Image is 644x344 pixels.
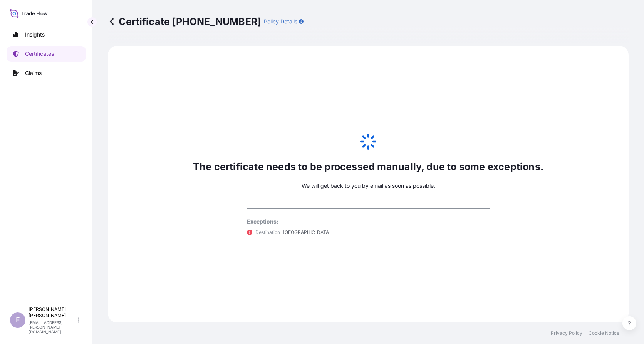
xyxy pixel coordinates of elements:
[7,46,86,62] a: Certificates
[551,330,582,336] a: Privacy Policy
[29,320,76,334] p: [EMAIL_ADDRESS][PERSON_NAME][DOMAIN_NAME]
[255,229,280,236] p: Destination
[283,229,330,236] p: [GEOGRAPHIC_DATA]
[108,15,261,28] p: Certificate [PHONE_NUMBER]
[264,18,297,25] p: Policy Details
[7,27,86,42] a: Insights
[193,160,543,173] p: The certificate needs to be processed manually, due to some exceptions.
[247,218,490,225] p: Exceptions:
[16,316,20,324] span: E
[25,50,54,58] p: Certificates
[25,31,45,38] p: Insights
[302,182,435,190] p: We will get back to you by email as soon as possible.
[25,69,42,77] p: Claims
[29,306,76,319] p: [PERSON_NAME] [PERSON_NAME]
[589,330,619,336] a: Cookie Notice
[7,65,86,81] a: Claims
